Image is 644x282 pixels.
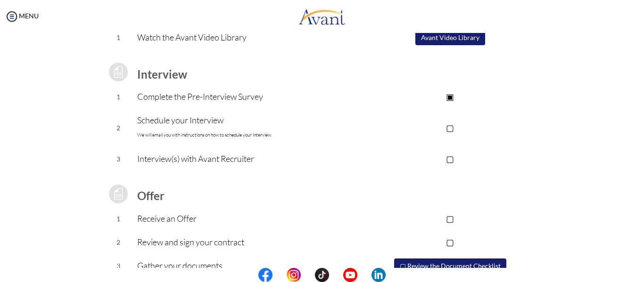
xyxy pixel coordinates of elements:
[394,258,506,274] button: ▢ Review the Document Checklist
[99,85,138,109] td: 1
[137,189,165,202] b: Offer
[99,231,138,254] td: 2
[315,268,329,282] img: tt.png
[287,268,301,282] img: in.png
[137,132,272,138] font: We will email you with instructions on how to schedule your interview.
[137,90,355,103] p: Complete the Pre-Interview Survey
[298,2,346,31] img: logo.png
[5,12,39,20] a: MENU
[415,30,485,45] button: Avant Video Library
[99,109,138,147] td: 2
[355,212,545,225] p: ▢
[355,152,545,165] p: ▢
[301,268,315,282] img: blank.png
[329,268,343,282] img: blank.png
[107,182,130,206] img: icon-test-grey.png
[107,60,130,84] img: icon-test-grey.png
[137,212,355,225] p: Receive an Offer
[357,268,372,282] img: blank.png
[137,259,355,272] p: Gather your documents
[137,152,355,165] p: Interview(s) with Avant Recruiter
[99,207,138,231] td: 1
[137,235,355,249] p: Review and sign your contract
[258,268,272,282] img: fb.png
[355,121,545,134] p: ▢
[137,31,355,44] p: Watch the Avant Video Library
[99,147,138,171] td: 3
[355,235,545,249] p: ▢
[355,90,545,103] p: ▣
[5,9,19,24] img: icon-menu.png
[137,67,187,81] b: Interview
[99,26,138,49] td: 1
[137,113,355,142] p: Schedule your Interview
[343,268,357,282] img: yt.png
[99,254,138,278] td: 3
[272,268,287,282] img: blank.png
[372,268,386,282] img: li.png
